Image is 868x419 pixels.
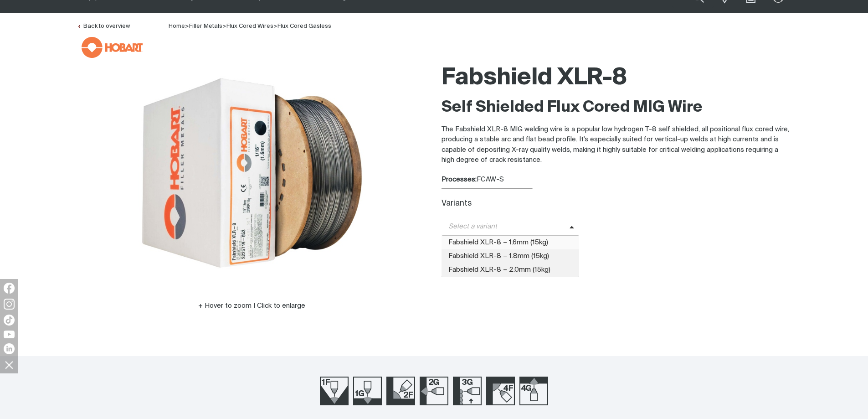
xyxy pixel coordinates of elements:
img: LinkedIn [4,343,15,354]
span: Select a variant [442,222,570,232]
img: Facebook [4,283,15,294]
img: TikTok [4,315,15,326]
img: Welding Position 3G Up [453,377,482,405]
span: Fabshield XLR-8 – 1.8mm (15kg) [442,249,580,263]
span: > [222,23,226,29]
label: Variants [442,200,472,207]
img: Welding Position 2G [420,377,448,405]
span: Fabshield XLR-8 – 1.6mm (15kg) [442,236,580,249]
img: Fabshield XLR-8 [138,59,366,287]
img: Hobart [82,37,143,58]
a: Flux Cored Gasless [277,23,331,29]
img: Welding Position 4F [486,377,515,405]
img: Welding Position 2F [386,377,415,405]
img: hide socials [1,357,17,372]
p: The Fabshield XLR-8 MIG welding wire is a popular low hydrogen T-8 self shielded, all positional ... [442,124,791,166]
a: Filler Metals [189,23,222,29]
strong: Processes: [442,176,477,183]
a: Flux Cored Wires [226,23,273,29]
a: Home [169,22,185,29]
img: Welding Position 1F [320,377,349,405]
div: FCAW-S [442,175,791,185]
h1: Fabshield XLR-8 [442,63,791,93]
a: Back to overview [77,23,130,29]
img: Welding Position 4G [519,377,548,405]
span: Home [169,23,185,29]
span: > [185,23,189,29]
button: Hover to zoom | Click to enlarge [193,300,311,311]
h2: Self Shielded Flux Cored MIG Wire [442,98,791,118]
img: Instagram [4,299,15,310]
img: YouTube [4,331,15,338]
span: Fabshield XLR-8 – 2.0mm (15kg) [442,263,580,277]
span: > [273,23,277,29]
img: Welding Position 1G [353,377,382,405]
